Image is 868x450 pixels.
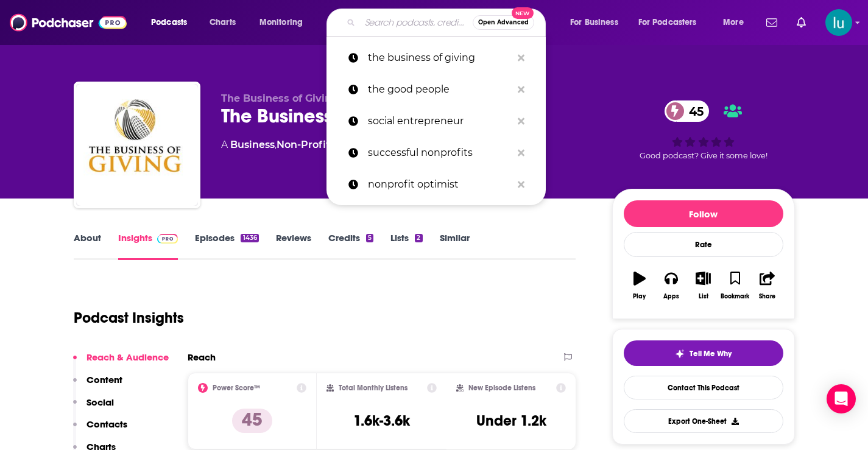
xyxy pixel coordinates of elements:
span: Podcasts [151,14,187,31]
p: Social [86,396,114,408]
a: social entrepreneur [326,105,546,137]
button: Export One-Sheet [624,409,783,433]
p: Contacts [86,418,127,430]
img: Podchaser Pro [157,234,178,244]
p: Content [86,374,122,385]
img: User Profile [825,9,852,36]
button: open menu [630,13,715,32]
button: Show profile menu [825,9,852,36]
img: Podchaser - Follow, Share and Rate Podcasts [10,11,127,34]
button: open menu [715,13,759,32]
div: A podcast [221,138,451,152]
span: Charts [210,14,236,31]
a: InsightsPodchaser Pro [118,232,178,260]
input: Search podcasts, credits, & more... [360,13,473,32]
button: Contacts [73,418,127,441]
div: Apps [663,293,679,300]
a: the good people [326,74,546,105]
a: Episodes1436 [195,232,258,260]
span: Open Advanced [478,19,529,26]
a: successful nonprofits [326,137,546,169]
h3: 1.6k-3.6k [353,412,410,430]
button: Follow [624,200,783,227]
span: Good podcast? Give it some love! [640,151,767,160]
a: Contact This Podcast [624,376,783,399]
a: 45 [665,100,710,122]
button: Share [751,264,783,308]
a: Similar [440,232,470,260]
div: Bookmark [721,293,749,300]
div: 5 [366,234,373,242]
h2: Reach [188,351,216,363]
p: social entrepreneur [368,105,512,137]
span: The Business of Giving [221,93,338,104]
a: the business of giving [326,42,546,74]
h2: Power Score™ [213,384,260,392]
img: The Business of Giving [76,84,198,206]
a: Credits5 [328,232,373,260]
a: Business [230,139,275,150]
a: Show notifications dropdown [792,12,811,33]
h2: New Episode Listens [468,384,535,392]
p: the business of giving [368,42,512,74]
div: 2 [415,234,422,242]
div: Share [759,293,775,300]
a: nonprofit optimist [326,169,546,200]
div: Open Intercom Messenger [827,384,856,413]
button: Bookmark [719,264,751,308]
button: open menu [143,13,203,32]
button: open menu [251,13,319,32]
button: Content [73,374,122,396]
div: Rate [624,232,783,257]
button: List [687,264,719,308]
h2: Total Monthly Listens [339,384,408,392]
span: Tell Me Why [690,349,732,359]
button: tell me why sparkleTell Me Why [624,340,783,366]
span: Logged in as lusodano [825,9,852,36]
span: For Podcasters [638,14,697,31]
a: About [74,232,101,260]
span: New [512,7,534,19]
p: 45 [232,409,272,433]
a: Show notifications dropdown [761,12,782,33]
a: Reviews [276,232,311,260]
a: Charts [202,13,243,32]
button: Open AdvancedNew [473,15,534,30]
p: the good people [368,74,512,105]
span: For Business [570,14,618,31]
a: Lists2 [390,232,422,260]
button: Apps [655,264,687,308]
button: open menu [562,13,633,32]
div: Play [633,293,646,300]
p: nonprofit optimist [368,169,512,200]
span: More [723,14,744,31]
button: Play [624,264,655,308]
p: Reach & Audience [86,351,169,363]
div: 45Good podcast? Give it some love! [612,93,795,168]
div: Search podcasts, credits, & more... [338,9,557,37]
button: Social [73,396,114,419]
p: successful nonprofits [368,137,512,169]
span: 45 [677,100,710,122]
h3: Under 1.2k [476,412,546,430]
a: Non-Profit [277,139,330,150]
button: Reach & Audience [73,351,169,374]
span: Monitoring [259,14,303,31]
div: 1436 [241,234,258,242]
span: , [275,139,277,150]
img: tell me why sparkle [675,349,685,359]
h1: Podcast Insights [74,309,184,327]
div: List [699,293,708,300]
